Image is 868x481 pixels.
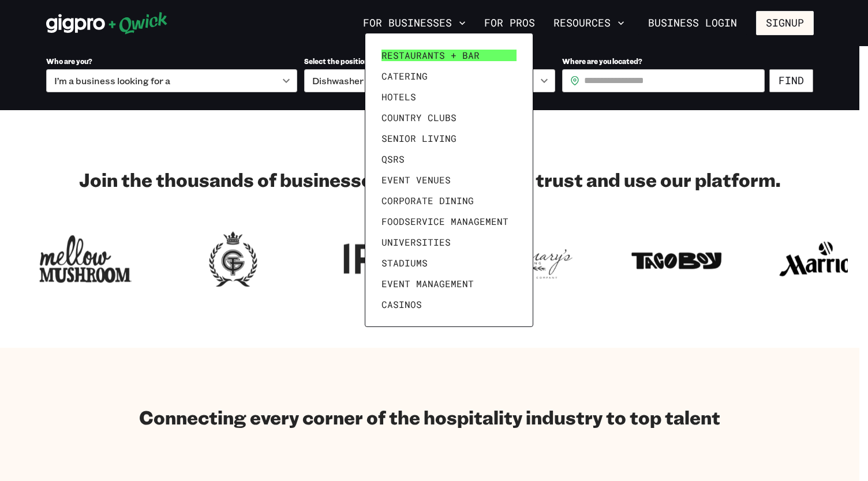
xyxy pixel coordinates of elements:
span: Foodservice Management [381,216,508,227]
span: Casinos [381,299,422,310]
span: Senior Living [381,133,457,144]
span: Catering [381,70,428,82]
span: Universities [381,236,451,248]
span: Event Management [381,278,474,290]
span: Event Venues [381,174,451,186]
span: Hotels [381,91,416,103]
span: QSRs [381,153,405,165]
span: Country Clubs [381,112,457,123]
span: Corporate Dining [381,195,474,206]
span: Stadiums [381,257,428,269]
span: Restaurants + Bar [381,50,480,61]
